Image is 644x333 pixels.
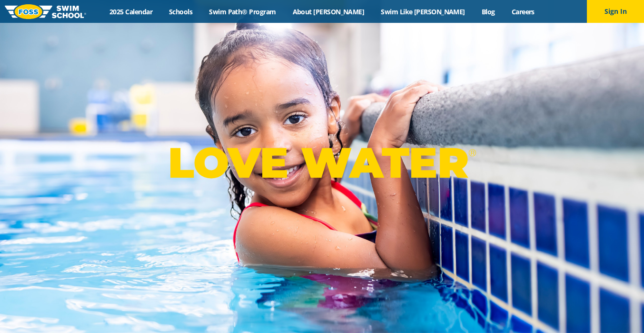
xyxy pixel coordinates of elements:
a: Swim Like [PERSON_NAME] [373,7,474,16]
a: Careers [503,7,543,16]
p: LOVE WATER [168,137,476,188]
a: Schools [161,7,201,16]
sup: ® [468,147,476,159]
a: About [PERSON_NAME] [284,7,373,16]
img: FOSS Swim School Logo [5,4,86,19]
a: 2025 Calendar [101,7,161,16]
a: Swim Path® Program [201,7,284,16]
a: Blog [473,7,503,16]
